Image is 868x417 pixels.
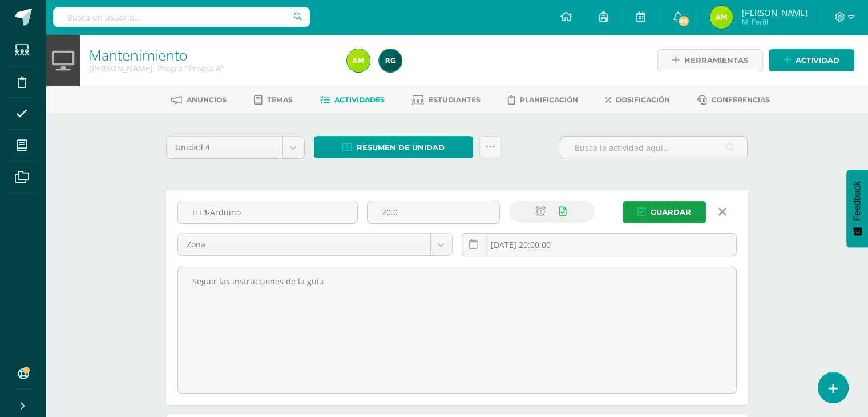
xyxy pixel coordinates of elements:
[560,137,747,159] input: Busca la actividad aquí...
[89,45,188,65] a: Mantenimiento
[178,234,452,255] a: Zona
[520,95,578,104] span: Planificación
[254,91,293,109] a: Temas
[429,95,481,104] span: Estudiantes
[357,137,445,158] span: Resumen de unidad
[334,95,385,104] span: Actividades
[314,136,473,158] a: Resumen de unidad
[462,234,736,256] input: Fecha de entrega
[852,181,862,221] span: Feedback
[710,6,733,29] img: 396168a9feac30329f7dfebe783e234f.png
[616,95,670,104] span: Dosificación
[846,170,868,247] button: Feedback - Mostrar encuesta
[187,234,422,255] span: Zona
[267,95,293,104] span: Temas
[712,95,770,104] span: Conferencias
[89,47,333,63] h1: Mantenimiento
[379,49,402,72] img: e044b199acd34bf570a575bac584e1d1.png
[320,91,385,109] a: Actividades
[187,95,227,104] span: Anuncios
[677,15,690,27] span: 83
[171,91,227,109] a: Anuncios
[178,201,357,223] input: Título
[605,91,670,109] a: Dosificación
[623,201,706,223] button: Guardar
[53,7,310,27] input: Busca un usuario...
[651,202,691,223] span: Guardar
[89,63,333,74] div: Quinto Bach. Progra 'Progra A'
[167,137,304,158] a: Unidad 4
[741,17,807,27] span: Mi Perfil
[684,50,748,71] span: Herramientas
[178,267,736,393] textarea: Seguir las instrucciones de la guía
[741,7,807,18] span: [PERSON_NAME]
[508,91,578,109] a: Planificación
[796,50,839,71] span: Actividad
[697,91,770,109] a: Conferencias
[412,91,481,109] a: Estudiantes
[657,49,763,71] a: Herramientas
[368,201,499,223] input: Puntos máximos
[175,137,274,158] span: Unidad 4
[769,49,854,71] a: Actividad
[347,49,370,72] img: 396168a9feac30329f7dfebe783e234f.png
